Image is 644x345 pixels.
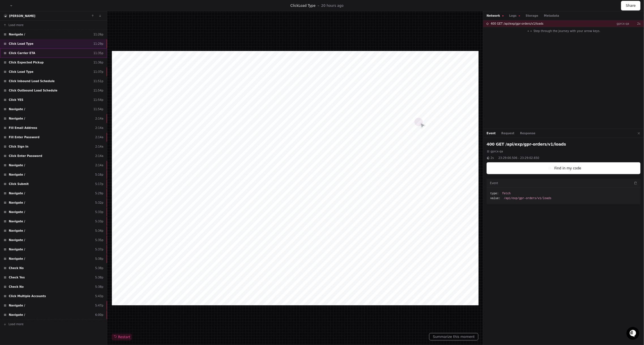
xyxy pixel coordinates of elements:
[9,257,25,261] span: Navigate /
[95,275,103,280] div: 5:38p
[95,266,103,270] div: 5:38p
[9,303,25,308] span: Navigate /
[9,238,25,242] span: Navigate /
[19,48,72,52] div: We're available if you need us!
[95,154,104,158] div: 2:14a
[19,42,93,48] div: Start new chat
[290,4,299,8] span: Click
[555,166,581,171] span: Find in my code
[112,334,132,340] button: Restart
[9,266,24,270] span: Check No
[8,322,23,326] span: Load more
[56,88,69,93] span: Pylon
[95,201,103,205] div: 5:32p
[95,172,103,177] div: 5:16p
[9,191,25,195] span: Navigate /
[626,326,641,342] iframe: Open customer support
[4,14,8,18] img: 14.svg
[93,107,103,111] div: 11:54p
[93,51,103,55] div: 11:35p
[88,60,103,67] button: See all
[9,172,25,177] span: Navigate /
[95,182,103,186] div: 5:17p
[9,163,25,167] span: Navigate /
[9,79,55,83] span: Click Inbound Load Schedule
[9,116,25,121] span: Navigate /
[9,229,25,233] span: Navigate /
[95,191,103,195] div: 5:29p
[6,22,103,31] div: Welcome
[93,32,103,37] div: 11:26p
[95,219,103,223] div: 5:33p
[9,219,25,223] span: Navigate /
[9,70,33,74] span: Click Load Type
[95,144,104,149] div: 2:14a
[96,44,103,50] button: Start new chat
[95,135,104,139] div: 2:14a
[93,98,103,102] div: 11:54p
[9,275,25,280] span: Check Yes
[321,3,344,8] p: 20 hours ago
[6,61,38,66] div: Past conversations
[9,313,25,317] span: Navigate /
[502,191,511,196] span: fetch
[95,303,103,308] div: 5:47p
[487,14,504,18] button: Network
[487,162,641,174] button: Find in my code
[544,14,559,18] button: Metadata
[520,131,536,135] button: Response
[95,116,104,121] div: 2:14a
[9,32,25,37] span: Navigate /
[9,126,37,130] span: Fill Email Address
[487,131,496,135] button: Event
[95,257,103,261] div: 5:38p
[52,76,54,80] span: •
[613,22,629,26] p: gprcx-qa
[9,88,57,93] span: Click Outbound Load Schedule
[621,1,641,10] button: Share
[9,42,33,46] span: Click Load Type
[9,144,28,149] span: Click Sign In
[299,4,316,8] span: Load Type
[93,60,103,65] div: 11:36p
[490,191,499,196] span: type:
[487,141,641,147] h2: 400 GET /api/exp/gpr-orders/v1/loads
[491,156,494,160] span: 2s
[95,229,103,233] div: 5:34p
[9,51,35,55] span: Click Carrier ETA
[6,70,15,79] img: Mr Abhinav Kumar
[9,107,25,111] span: Navigate /
[429,333,478,340] button: Summarize this moment
[55,76,67,80] span: [DATE]
[9,14,35,18] a: [PERSON_NAME]
[504,196,551,201] span: /api/exp/gpr-orders/v1/loads
[9,135,39,139] span: Fill Enter Password
[114,335,130,339] span: Restart
[93,42,103,46] div: 11:29p
[491,149,503,154] span: gprcx-qa
[9,60,44,65] span: Click Expected Pickup
[93,88,103,93] div: 11:54p
[509,14,520,18] button: Logs
[95,294,103,298] div: 5:43p
[95,247,103,252] div: 5:37p
[95,313,103,317] div: 6:00p
[93,79,103,83] div: 11:51p
[95,210,103,214] div: 5:33p
[9,182,29,186] span: Click Submit
[6,42,16,52] img: 1736555170064-99ba0984-63c1-480f-8ee9-699278ef63ed
[95,163,104,167] div: 2:14a
[498,156,539,160] span: 23:29:00.506 - 23:29:02.650
[8,23,23,27] span: Load more
[95,285,103,289] div: 5:38p
[18,76,51,80] span: Mr [PERSON_NAME]
[95,238,103,242] div: 5:35p
[9,285,24,289] span: Check No
[534,29,600,33] span: Step through the journey with your arrow keys.
[93,70,103,74] div: 11:37p
[95,126,104,130] div: 2:14a
[9,201,25,205] span: Navigate /
[501,131,514,135] button: Request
